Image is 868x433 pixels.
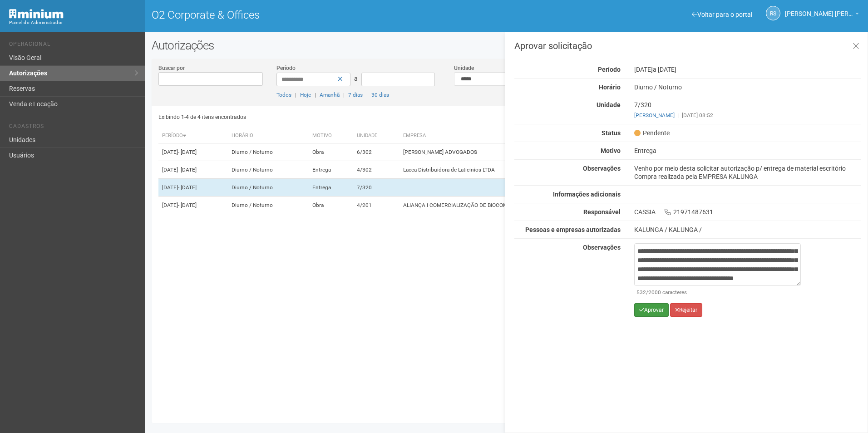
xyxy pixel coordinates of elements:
td: Diurno / Noturno [228,143,309,161]
th: Empresa [399,128,655,143]
td: Obra [309,143,353,161]
span: | [366,92,368,98]
div: Painel do Administrador [9,19,138,27]
span: | [295,92,296,98]
td: Diurno / Noturno [228,179,309,197]
a: Amanhã [320,92,340,98]
span: - [DATE] [178,202,197,208]
strong: Pessoas e empresas autorizadas [525,226,621,233]
label: Período [276,64,296,72]
strong: Unidade [597,101,621,108]
span: - [DATE] [178,167,197,173]
span: | [343,92,345,98]
li: Operacional [9,41,138,50]
a: Hoje [300,92,311,98]
div: KALUNGA / KALUNGA / [634,226,861,234]
div: Diurno / Noturno [627,83,868,91]
th: Período [158,128,228,143]
strong: Status [602,129,621,137]
strong: Observações [583,165,621,172]
th: Motivo [309,128,353,143]
strong: Informações adicionais [553,191,621,198]
strong: Responsável [583,208,621,216]
td: 7/320 [353,179,399,197]
span: | [678,112,680,118]
strong: Horário [599,84,621,91]
a: Voltar para o portal [692,11,752,18]
th: Unidade [353,128,399,143]
a: RS [766,6,780,20]
button: Aprovar [634,303,669,317]
th: Horário [228,128,309,143]
span: a [354,75,358,82]
td: [DATE] [158,179,228,197]
strong: Observações [583,244,621,251]
div: /2000 caracteres [636,288,799,296]
span: - [DATE] [178,184,197,191]
td: [PERSON_NAME] ADVOGADOS [399,143,655,161]
h3: Aprovar solicitação [514,41,861,50]
div: [DATE] 08:52 [634,111,861,119]
div: Entrega [627,147,868,155]
strong: Motivo [601,147,621,154]
td: [DATE] [158,197,228,214]
td: Obra [309,197,353,214]
a: [PERSON_NAME] [634,112,675,118]
td: 4/302 [353,161,399,179]
span: a [DATE] [653,66,676,73]
td: Lacca Distribuidora de Laticinios LTDA [399,161,655,179]
strong: Período [598,66,621,73]
div: Venho por meio desta solicitar autorização p/ entrega de material escritório Compra realizada pel... [627,164,868,181]
label: Unidade [454,64,474,72]
a: [PERSON_NAME] [PERSON_NAME] [785,11,859,19]
td: 6/302 [353,143,399,161]
td: ALIANÇA I COMERCIALIZAÇÃO DE BIOCOMBUSTÍVEIS E ENE [399,197,655,214]
td: Diurno / Noturno [228,161,309,179]
span: | [315,92,316,98]
td: Entrega [309,179,353,197]
span: Pendente [634,129,670,137]
li: Cadastros [9,123,138,133]
span: - [DATE] [178,149,197,155]
h2: Autorizações [152,39,861,52]
a: 7 dias [348,92,363,98]
td: 4/201 [353,197,399,214]
td: [DATE] [158,161,228,179]
div: 7/320 [627,101,868,119]
div: [DATE] [627,65,868,74]
div: CASSIA 21971487631 [627,208,868,216]
a: 30 dias [371,92,389,98]
span: 532 [636,289,646,295]
span: Rayssa Soares Ribeiro [785,1,853,17]
td: [DATE] [158,143,228,161]
h1: O2 Corporate & Offices [152,9,500,21]
div: Exibindo 1-4 de 4 itens encontrados [158,110,503,124]
td: Diurno / Noturno [228,197,309,214]
a: Todos [276,92,291,98]
label: Buscar por [158,64,185,72]
button: Rejeitar [670,303,702,317]
img: Minium [9,9,64,19]
td: Entrega [309,161,353,179]
a: Fechar [847,37,865,56]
